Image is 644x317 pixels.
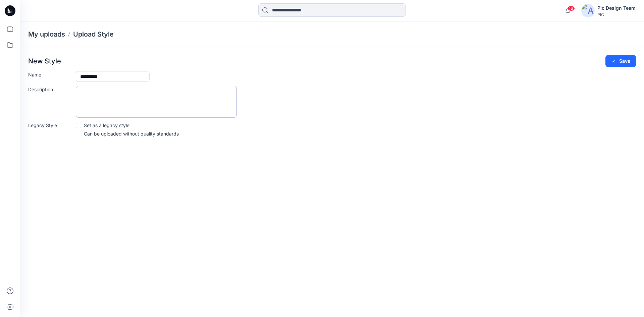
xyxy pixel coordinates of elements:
div: PIC [597,12,636,17]
label: Description [28,86,72,93]
p: Upload Style [73,30,114,39]
p: New Style [28,57,61,65]
div: Pic Design Team [597,4,636,12]
p: Set as a legacy style [84,122,129,129]
img: avatar [581,4,595,17]
label: Name [28,71,72,78]
span: 16 [568,6,575,11]
button: Save [605,55,636,67]
p: Can be uploaded without quality standards [84,130,179,137]
label: Legacy Style [28,122,72,129]
a: My uploads [28,30,65,39]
